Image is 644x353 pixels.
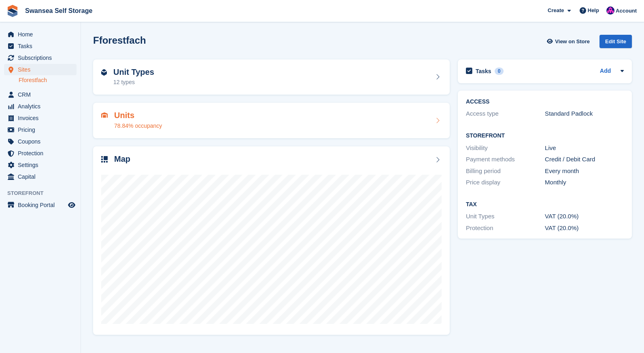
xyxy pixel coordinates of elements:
div: Edit Site [599,35,632,48]
div: VAT (20.0%) [545,224,624,233]
div: Visibility [466,144,545,153]
div: Access type [466,109,545,118]
a: menu [4,29,77,40]
span: Invoices [18,112,66,124]
a: Preview store [67,200,77,210]
div: Credit / Debit Card [545,155,624,164]
a: Swansea Self Storage [22,4,96,17]
a: menu [4,112,77,124]
div: Protection [466,224,545,233]
span: Storefront [7,189,81,197]
a: Edit Site [599,35,632,51]
span: Capital [18,171,66,182]
img: unit-type-icn-2b2737a686de81e16bb02015468b77c625bbabd49415b5ef34ead5e3b44a266d.svg [101,69,107,76]
a: Fforestfach [19,76,77,84]
h2: Units [114,111,162,120]
a: Map [93,146,450,335]
span: Booking Portal [18,199,66,211]
a: menu [4,159,77,171]
div: 78.84% occupancy [114,122,162,130]
img: map-icn-33ee37083ee616e46c38cad1a60f524a97daa1e2b2c8c0bc3eb3415660979fc1.svg [101,156,108,163]
h2: Unit Types [113,68,154,77]
a: menu [4,101,77,112]
div: Live [545,144,624,153]
a: menu [4,89,77,100]
div: Standard Padlock [545,109,624,118]
span: Sites [18,64,66,75]
img: unit-icn-7be61d7bf1b0ce9d3e12c5938cc71ed9869f7b940bace4675aadf7bd6d80202e.svg [101,112,108,118]
a: menu [4,52,77,63]
h2: Tax [466,201,624,208]
h2: Storefront [466,133,624,139]
a: menu [4,124,77,135]
span: Tasks [18,40,66,52]
div: Price display [466,178,545,187]
a: menu [4,148,77,159]
div: Payment methods [466,155,545,164]
h2: Map [114,154,130,164]
span: Home [18,29,66,40]
div: Unit Types [466,212,545,221]
a: Unit Types 12 types [93,59,450,95]
img: stora-icon-8386f47178a22dfd0bd8f6a31ec36ba5ce8667c1dd55bd0f319d3a0aa187defe.svg [6,5,19,17]
span: Account [616,7,637,15]
a: menu [4,64,77,75]
a: menu [4,136,77,147]
span: View on Store [555,38,590,46]
span: Settings [18,159,66,171]
a: menu [4,40,77,52]
h2: Tasks [476,68,491,75]
span: Protection [18,148,66,159]
a: Add [600,67,611,76]
div: VAT (20.0%) [545,212,624,221]
a: menu [4,171,77,182]
span: Subscriptions [18,52,66,63]
span: Analytics [18,101,66,112]
span: Pricing [18,124,66,135]
span: Coupons [18,136,66,147]
div: Every month [545,167,624,176]
span: Create [548,6,564,15]
div: Billing period [466,167,545,176]
a: menu [4,199,77,211]
div: 12 types [113,78,154,87]
h2: Fforestfach [93,35,146,46]
span: CRM [18,89,66,100]
div: 0 [495,68,504,75]
a: View on Store [546,35,593,48]
h2: ACCESS [466,99,624,105]
div: Monthly [545,178,624,187]
a: Units 78.84% occupancy [93,103,450,138]
span: Help [588,6,599,15]
img: Donna Davies [606,6,614,15]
